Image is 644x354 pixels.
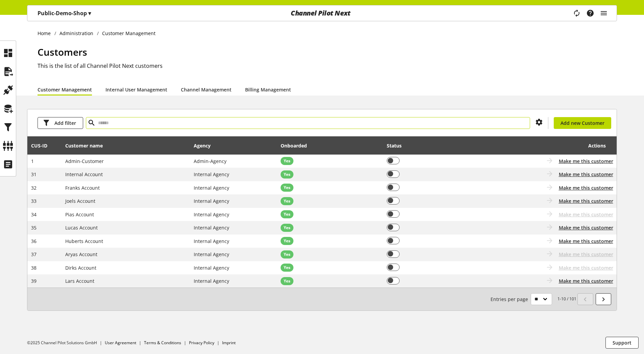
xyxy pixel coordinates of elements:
[31,158,34,164] span: 1
[65,211,94,218] span: Pias Account
[559,158,613,165] button: Make me this customer
[65,198,95,204] span: Joels Account
[559,277,613,284] button: Make me this customer
[194,211,229,218] span: Internal Agency
[27,5,617,21] nav: main navigation
[31,265,37,271] span: 38
[284,251,290,257] span: Yes
[284,198,290,204] span: Yes
[38,30,54,37] a: Home
[194,158,226,164] span: Admin-Agency
[105,340,136,346] a: User Agreement
[559,251,613,258] span: Make me this customer
[284,211,290,217] span: Yes
[65,265,96,271] span: Dirks Account
[605,337,639,349] button: Support
[559,224,613,231] button: Make me this customer
[194,198,229,204] span: Internal Agency
[194,185,229,191] span: Internal Agency
[194,224,229,231] span: Internal Agency
[65,185,100,191] span: Franks Account
[65,142,110,149] div: Customer name
[281,142,314,149] div: Onboarded
[38,46,87,58] span: Customers
[38,9,91,17] p: Public-Demo-Shop
[38,117,83,129] button: Add filter
[27,340,105,346] li: ©2025 Channel Pilot Solutions GmbH
[65,251,97,257] span: Aryas Account
[284,185,290,191] span: Yes
[222,340,236,346] a: Imprint
[31,171,37,178] span: 31
[31,185,37,191] span: 32
[65,158,104,164] span: Admin-Customer
[181,86,232,93] a: Channel Management
[31,251,37,257] span: 37
[54,119,76,127] span: Add filter
[284,278,290,284] span: Yes
[284,265,290,271] span: Yes
[559,211,613,218] span: Make me this customer
[194,265,229,271] span: Internal Agency
[194,171,229,178] span: Internal Agency
[613,339,631,346] span: Support
[105,86,167,93] a: Internal User Management
[284,171,290,178] span: Yes
[194,142,217,149] div: Agency
[559,238,613,245] button: Make me this customer
[559,171,613,178] button: Make me this customer
[469,139,606,152] div: Actions
[38,62,617,70] h2: This is the list of all Channel Pilot Next customers
[194,278,229,284] span: Internal Agency
[31,278,37,284] span: 39
[31,142,54,149] div: CUS-⁠ID
[38,86,92,93] a: Customer Management
[559,264,613,271] span: Make me this customer
[31,211,37,218] span: 34
[144,340,181,346] a: Terms & Conditions
[194,251,229,257] span: Internal Agency
[554,117,611,129] a: Add new Customer
[491,293,576,305] small: 1-10 / 101
[491,296,531,303] span: Entries per page
[245,86,291,93] a: Billing Management
[65,278,94,284] span: Lars Account
[284,225,290,231] span: Yes
[65,238,103,244] span: Huberts Account
[65,171,103,178] span: Internal Account
[31,198,37,204] span: 33
[65,224,98,231] span: Lucas Account
[56,30,97,37] a: Administration
[559,197,613,205] button: Make me this customer
[560,119,604,127] span: Add new Customer
[559,184,613,191] button: Make me this customer
[194,238,229,244] span: Internal Agency
[88,9,91,17] span: ▾
[284,238,290,244] span: Yes
[31,238,37,244] span: 36
[31,224,37,231] span: 35
[189,340,214,346] a: Privacy Policy
[387,142,408,149] div: Status
[284,158,290,164] span: Yes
